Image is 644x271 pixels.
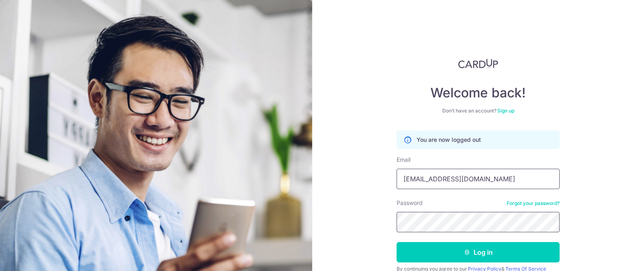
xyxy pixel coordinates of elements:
a: Sign up [497,108,514,114]
h4: Welcome back! [397,85,560,101]
label: Password [397,199,423,207]
p: You are now logged out [417,136,481,144]
label: Email [397,156,410,164]
a: Forgot your password? [507,200,560,207]
button: Log in [397,242,560,262]
input: Enter your Email [397,169,560,189]
div: Don’t have an account? [397,108,560,114]
img: CardUp Logo [458,59,498,68]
